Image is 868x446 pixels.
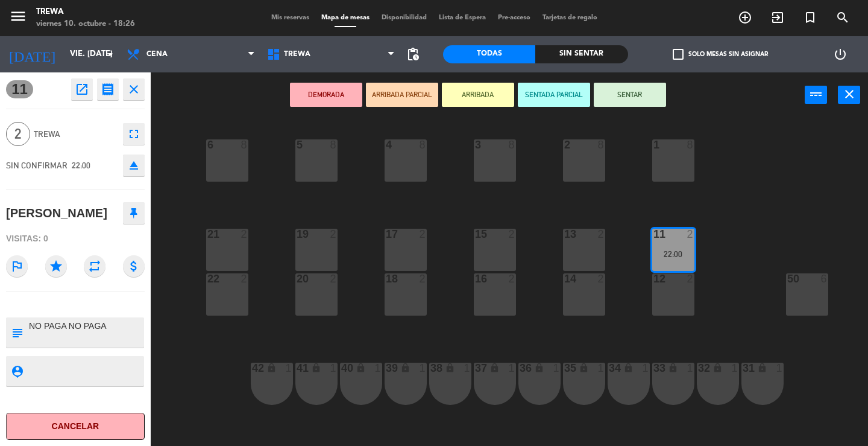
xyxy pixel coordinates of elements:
div: 1 [464,363,471,374]
span: check_box_outline_blank [673,49,684,60]
i: menu [9,7,27,25]
div: 2 [509,229,516,240]
div: 8 [330,139,338,150]
button: close [123,78,145,100]
div: 40 [341,363,342,374]
span: pending_actions [406,47,420,62]
i: lock [356,363,366,373]
div: 8 [509,139,516,150]
span: Lista de Espera [433,14,492,21]
div: 2 [420,273,427,284]
i: lock [489,363,500,373]
div: 1 [375,363,382,374]
div: 6 [207,139,208,150]
div: 4 [386,139,386,150]
i: lock [757,363,767,373]
div: 22:00 [652,250,694,258]
div: 1 [553,363,561,374]
i: repeat [84,255,105,277]
i: lock [400,363,410,373]
span: 22:00 [72,161,90,170]
div: 19 [297,229,297,240]
div: 14 [564,273,565,284]
div: 21 [207,229,208,240]
div: 18 [386,273,386,284]
button: SENTAR [594,83,666,107]
div: viernes 10. octubre - 18:26 [36,18,135,30]
button: ARRIBADA [442,83,514,107]
div: 8 [687,139,694,150]
i: lock [668,363,678,373]
button: menu [9,7,27,30]
div: 2 [330,229,338,240]
div: 2 [687,273,694,284]
i: fullscreen [127,127,141,141]
button: ARRIBADA PARCIAL [366,83,438,107]
div: 34 [609,363,609,374]
div: 33 [653,363,654,374]
div: 2 [687,229,694,240]
i: lock [266,363,277,373]
div: 5 [297,139,297,150]
i: power_settings_new [833,47,848,62]
i: lock [445,363,455,373]
i: subject [10,326,24,339]
span: Tarjetas de regalo [536,14,603,21]
div: 1 [687,363,694,374]
div: 2 [598,273,605,284]
div: 1 [732,363,739,374]
i: arrow_drop_down [103,47,118,62]
i: open_in_new [75,82,89,97]
div: 2 [241,229,248,240]
i: power_input [809,87,823,101]
span: 11 [6,80,33,98]
div: 32 [698,363,699,374]
div: Trewa [36,6,135,18]
span: Mis reservas [265,14,315,21]
div: 1 [420,363,427,374]
div: 12 [653,273,654,284]
div: [PERSON_NAME] [6,203,107,223]
span: Cena [146,50,168,59]
div: 1 [653,139,654,150]
div: 2 [330,273,338,284]
div: 6 [821,273,828,284]
span: SIN CONFIRMAR [6,161,68,170]
div: 11 [653,229,654,240]
i: lock [311,363,321,373]
div: 1 [643,363,650,374]
div: 39 [386,363,386,374]
i: add_circle_outline [738,10,752,25]
div: 2 [564,139,565,150]
div: 17 [386,229,386,240]
div: 41 [297,363,297,374]
i: person_pin [10,365,24,378]
label: Solo mesas sin asignar [673,49,768,60]
i: star [45,255,67,277]
div: 1 [598,363,605,374]
i: close [842,87,857,101]
div: 35 [564,363,565,374]
button: close [838,86,860,104]
button: fullscreen [123,123,145,145]
div: 1 [330,363,338,374]
i: lock [534,363,544,373]
div: 20 [297,273,297,284]
div: 2 [241,273,248,284]
span: Disponibilidad [376,14,433,21]
div: Todas [443,45,535,63]
button: SENTADA PARCIAL [518,83,590,107]
span: Mapa de mesas [315,14,376,21]
i: close [127,82,141,97]
i: outlined_flag [6,255,28,277]
div: Sin sentar [535,45,627,63]
div: 8 [598,139,605,150]
button: open_in_new [71,78,93,100]
i: lock [712,363,723,373]
button: receipt [97,78,119,100]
